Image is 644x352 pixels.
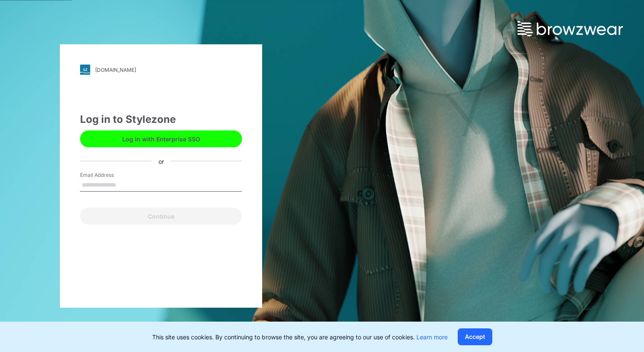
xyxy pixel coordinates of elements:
button: Accept [458,328,492,345]
a: Learn more [416,333,448,341]
div: or [152,157,171,165]
img: browzwear-logo.73288ffb.svg [518,21,623,36]
button: Log in with Enterprise SSO [80,130,242,147]
div: [DOMAIN_NAME] [95,67,136,73]
img: svg+xml;base64,PHN2ZyB3aWR0aD0iMjgiIGhlaWdodD0iMjgiIHZpZXdCb3g9IjAgMCAyOCAyOCIgZmlsbD0ibm9uZSIgeG... [80,65,90,75]
div: Log in to Stylezone [80,112,242,127]
p: This site uses cookies. By continuing to browse the site, you are agreeing to our use of cookies. [152,333,448,341]
label: Email Address [80,171,139,179]
a: [DOMAIN_NAME] [80,65,242,75]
